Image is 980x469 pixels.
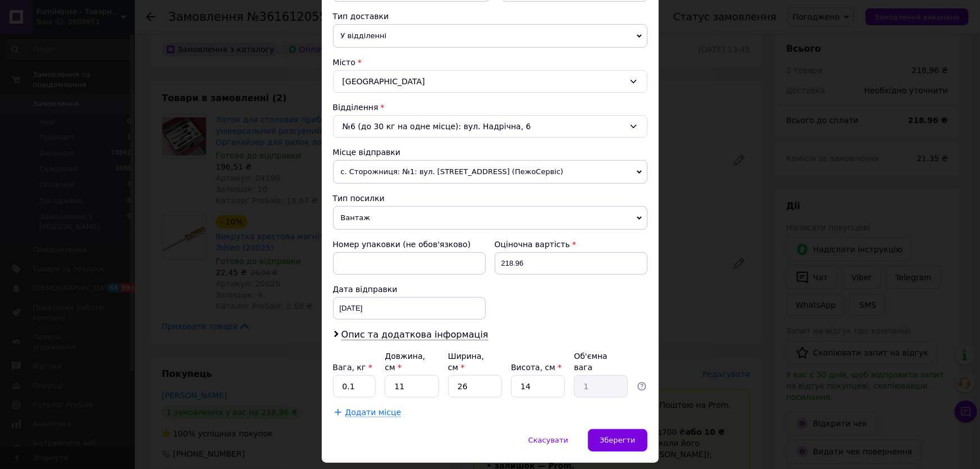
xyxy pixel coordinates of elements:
label: Висота, см [511,363,562,372]
div: Об'ємна вага [574,350,628,373]
div: Оціночна вартість [495,239,648,250]
span: Опис та додаткова інформація [341,329,489,340]
label: Довжина, см [385,352,425,372]
div: [GEOGRAPHIC_DATA] [333,70,648,93]
span: Скасувати [528,436,568,444]
span: с. Сторожниця: №1: вул. [STREET_ADDRESS] (ПежоСервіс) [333,160,648,184]
span: У відділенні [333,24,648,48]
div: Номер упаковки (не обов'язково) [333,239,486,250]
label: Ширина, см [448,352,484,372]
span: Зберегти [600,436,635,444]
label: Вага, кг [333,363,372,372]
span: Тип доставки [333,12,389,21]
div: №6 (до 30 кг на одне місце): вул. Надрічна, 6 [333,115,648,138]
span: Місце відправки [333,148,401,157]
span: Вантаж [333,206,648,230]
span: Додати місце [345,408,402,417]
div: Дата відправки [333,284,486,295]
div: Місто [333,57,648,68]
span: Тип посилки [333,194,385,203]
div: Відділення [333,102,648,113]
